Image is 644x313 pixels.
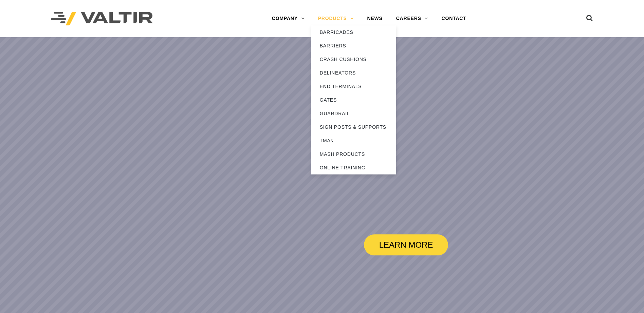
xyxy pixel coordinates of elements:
a: DELINEATORS [311,66,396,80]
a: GUARDRAIL [311,107,396,120]
a: CAREERS [389,12,435,25]
a: PRODUCTS [311,12,361,25]
a: END TERMINALS [311,80,396,93]
a: MASH PRODUCTS [311,147,396,161]
a: BARRIERS [311,39,396,53]
a: BARRICADES [311,25,396,39]
a: LEARN MORE [364,234,448,255]
a: COMPANY [265,12,311,25]
a: SIGN POSTS & SUPPORTS [311,120,396,134]
a: ONLINE TRAINING [311,161,396,174]
a: TMAs [311,134,396,147]
a: NEWS [361,12,389,25]
a: CRASH CUSHIONS [311,53,396,66]
a: CONTACT [435,12,473,25]
a: GATES [311,93,396,107]
img: Valtir [51,12,153,26]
